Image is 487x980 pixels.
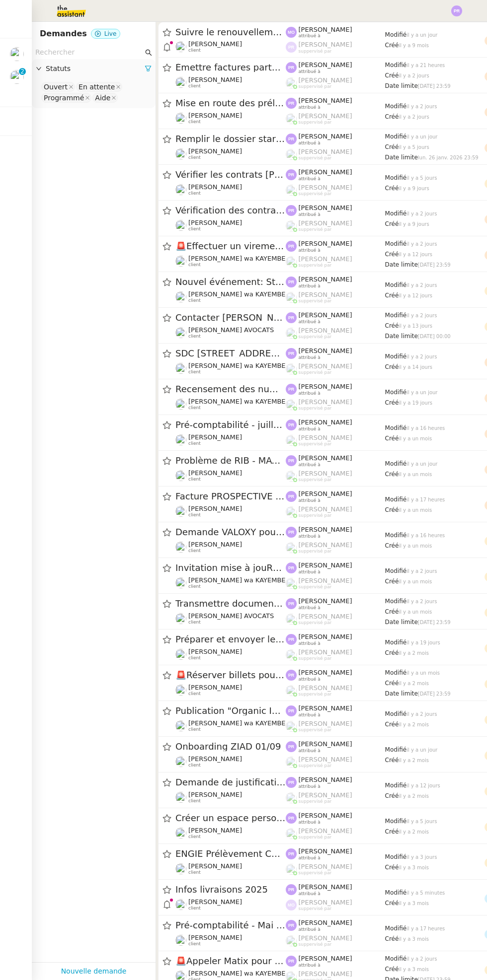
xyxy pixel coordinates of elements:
[299,184,352,191] span: [PERSON_NAME]
[385,31,407,38] span: Modifié
[385,389,407,396] span: Modifié
[175,469,286,482] app-user-detailed-label: client
[286,561,385,574] app-user-label: attribué à
[19,68,26,75] nz-badge-sup: 2
[175,278,286,286] span: Nouvel événement: Stay: [PERSON_NAME][GEOGRAPHIC_DATA] - [DATE] - [DATE] ([EMAIL_ADDRESS][DOMAIN_...
[286,168,385,181] app-user-label: attribué à
[299,513,332,518] span: suppervisé par
[385,399,399,406] span: Créé
[286,133,385,145] app-user-label: attribué à
[299,406,332,411] span: suppervisé par
[175,420,286,429] span: Pré-comptabilité - juillet / aout 2025
[299,276,352,283] span: [PERSON_NAME]
[299,148,352,155] span: [PERSON_NAME]
[188,541,242,548] span: [PERSON_NAME]
[385,542,399,549] span: Créé
[175,170,286,179] span: Vérifier les contrats [PERSON_NAME]
[299,219,352,227] span: [PERSON_NAME]
[188,40,242,48] span: [PERSON_NAME]
[399,364,432,370] span: il y a 14 jours
[299,434,352,441] span: [PERSON_NAME]
[406,461,437,467] span: il y a un jour
[175,399,186,410] img: users%2F47wLulqoDhMx0TTMwUcsFP5V2A23%2Favatar%2Fnokpict-removebg-preview-removebg-preview.png
[299,454,352,462] span: [PERSON_NAME]
[406,175,437,181] span: il y a 5 jours
[385,103,407,110] span: Modifié
[299,84,332,89] span: suppervisé par
[286,434,385,447] app-user-label: suppervisé par
[286,148,385,161] app-user-label: suppervisé par
[286,490,385,503] app-user-label: attribué à
[299,398,352,406] span: [PERSON_NAME]
[399,43,429,48] span: il y a 9 mois
[286,312,297,323] img: svg
[286,62,297,73] img: svg
[188,326,274,334] span: [PERSON_NAME] AVOCATS
[175,362,286,375] app-user-detailed-label: client
[385,471,399,478] span: Créé
[299,541,352,549] span: [PERSON_NAME]
[188,576,286,584] span: [PERSON_NAME] wa KAYEMBE
[286,527,297,538] img: svg
[286,526,385,539] app-user-label: attribué à
[451,5,462,16] img: svg
[399,400,432,406] span: il y a 19 jours
[385,281,407,288] span: Modifié
[286,241,297,252] img: svg
[299,76,352,84] span: [PERSON_NAME]
[175,63,286,72] span: Émettre factures partage prix professionnels
[406,425,445,431] span: il y a 16 heures
[188,112,242,119] span: [PERSON_NAME]
[286,597,385,610] app-user-label: attribué à
[286,184,385,197] app-user-label: suppervisé par
[175,313,286,322] span: Contacter [PERSON_NAME] pour virement taxe foncière
[406,313,437,318] span: il y a 2 jours
[385,220,399,227] span: Créé
[286,562,297,573] img: svg
[299,534,321,539] span: attribué à
[299,140,321,146] span: attribué à
[175,77,186,88] img: users%2FfjlNmCTkLiVoA3HQjY3GA5JXGxb2%2Favatar%2Fstarofservice_97480retdsc0392.png
[175,505,286,518] app-user-detailed-label: client
[299,490,352,497] span: [PERSON_NAME]
[299,334,332,340] span: suppervisé par
[299,319,321,325] span: attribué à
[188,155,201,160] span: client
[385,133,407,140] span: Modifié
[299,240,352,247] span: [PERSON_NAME]
[175,576,286,589] app-user-detailed-label: client
[299,248,321,253] span: attribué à
[399,73,429,78] span: il y a 2 jours
[286,291,385,304] app-user-label: suppervisé par
[406,32,437,38] span: il y a un jour
[175,326,286,339] app-user-detailed-label: client
[299,549,332,554] span: suppervisé par
[406,533,445,538] span: il y a 16 heures
[188,191,201,196] span: client
[286,327,385,340] app-user-label: suppervisé par
[175,28,286,37] span: Suivre le renouvellement produit Trimble
[286,420,297,430] img: svg
[286,277,297,287] img: svg
[175,541,286,554] app-user-detailed-label: client
[286,577,385,590] app-user-label: suppervisé par
[286,470,385,483] app-user-label: suppervisé par
[188,147,242,155] span: [PERSON_NAME]
[286,255,385,268] app-user-label: suppervisé par
[385,240,407,247] span: Modifié
[385,143,399,150] span: Créé
[175,385,286,394] span: Recensement des numéros de vigiks
[175,40,286,53] app-user-detailed-label: client
[299,227,332,232] span: suppervisé par
[188,255,286,262] span: [PERSON_NAME] wa KAYEMBE
[286,348,297,359] img: svg
[299,41,352,48] span: [PERSON_NAME]
[299,283,321,289] span: attribué à
[299,291,352,298] span: [PERSON_NAME]
[175,363,186,374] img: users%2F47wLulqoDhMx0TTMwUcsFP5V2A23%2Favatar%2Fnokpict-removebg-preview-removebg-preview.png
[299,355,321,360] span: attribué à
[41,93,91,103] nz-select-item: Programmé
[286,169,297,180] img: svg
[299,204,352,211] span: [PERSON_NAME]
[188,119,201,125] span: client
